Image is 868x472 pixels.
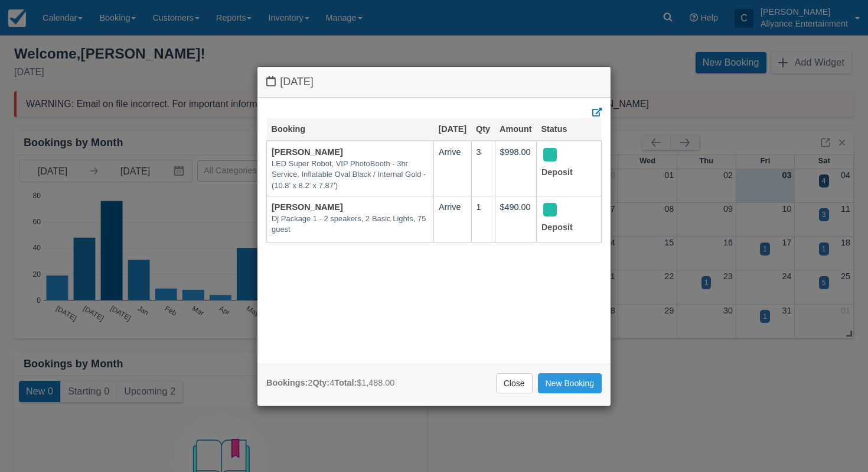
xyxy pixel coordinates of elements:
[471,196,495,243] td: 1
[541,146,586,182] div: Deposit
[538,373,602,393] a: New Booking
[266,76,602,88] h4: [DATE]
[433,196,471,243] td: Arrive
[266,378,308,387] strong: Bookings:
[495,141,536,196] td: $998.00
[495,196,536,243] td: $490.00
[476,124,490,134] a: Qty
[541,201,586,237] div: Deposit
[272,147,343,157] a: [PERSON_NAME]
[438,124,466,134] a: [DATE]
[312,378,329,387] strong: Qty:
[334,378,357,387] strong: Total:
[272,124,306,134] a: Booking
[471,141,495,196] td: 3
[500,124,531,134] a: Amount
[272,202,343,212] a: [PERSON_NAME]
[541,124,567,134] a: Status
[433,141,471,196] td: Arrive
[496,373,533,393] a: Close
[266,377,394,389] div: 2 4 $1,488.00
[272,159,429,192] em: LED Super Robot, VIP PhotoBooth - 3hr Service, Inflatable Oval Black / Internal Gold - (10.8’ x 8...
[272,214,429,235] em: Dj Package 1 - 2 speakers, 2 Basic Lights, 75 guest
